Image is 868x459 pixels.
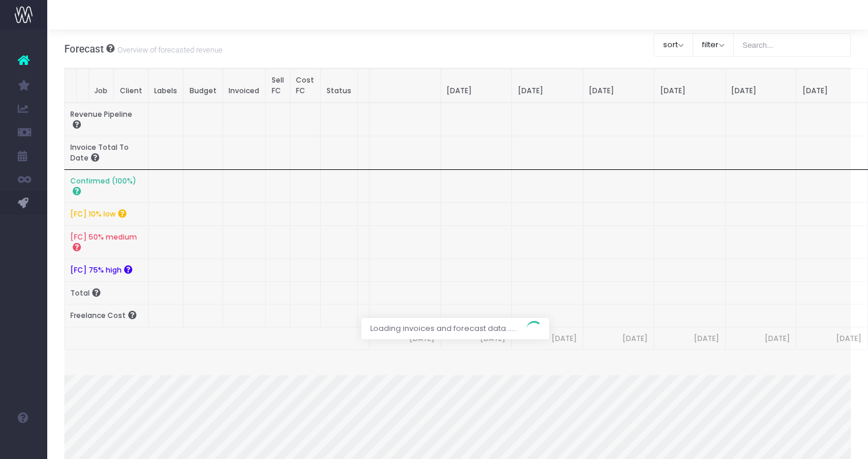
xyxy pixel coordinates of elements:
[15,435,32,453] img: images/default_profile_image.png
[115,43,223,55] small: Overview of forecasted revenue
[693,33,734,57] button: filter
[733,33,851,57] input: Search...
[361,318,526,339] span: Loading invoices and forecast data......
[654,33,693,57] button: sort
[64,43,104,55] span: Forecast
